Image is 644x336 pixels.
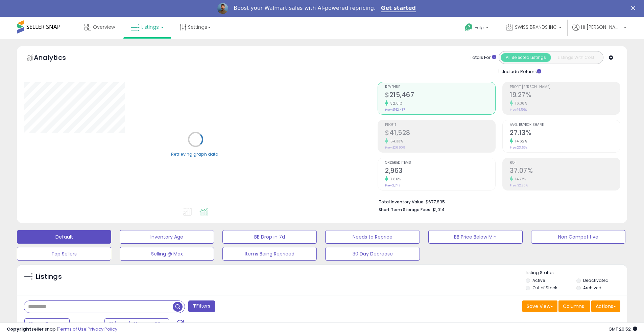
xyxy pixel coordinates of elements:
button: Non Competitive [531,230,625,244]
button: BB Drop in 7d [222,230,317,244]
button: All Selected Listings [501,53,551,62]
button: BB Price Below Min [428,230,523,244]
b: Total Inventory Value: [379,199,425,205]
span: Ordered Items [385,161,495,165]
span: Last 7 Days [34,321,61,328]
div: Close [631,6,638,10]
div: Include Returns [494,67,549,75]
a: SWISS BRANDS INC [501,17,567,39]
button: Columns [558,300,590,312]
button: 30 Day Decrease [325,247,420,261]
button: Filters [188,300,215,312]
small: 14.77% [513,177,526,182]
h2: $215,467 [385,91,495,100]
small: Prev: 2,747 [385,183,400,187]
span: Profit [PERSON_NAME] [510,85,620,89]
span: Avg. Buybox Share [510,123,620,127]
b: Short Term Storage Fees: [379,207,431,212]
span: Help [475,25,484,30]
small: Prev: 23.67% [510,145,527,150]
button: Selling @ Max [120,247,214,261]
small: 32.61% [388,101,402,106]
span: Revenue [385,85,495,89]
a: Listings [126,17,169,37]
p: Listing States: [526,270,627,276]
span: Compared to: [71,321,102,328]
div: Totals For [470,54,496,61]
a: Help [459,18,495,39]
button: Last 7 Days [24,318,70,330]
small: Prev: $26,909 [385,145,405,150]
small: 7.86% [388,177,401,182]
span: SWISS BRANDS INC [515,24,557,30]
span: Listings [141,24,159,30]
small: Prev: 32.30% [510,183,528,187]
span: $1,014 [432,206,445,213]
i: Get Help [464,23,473,31]
h2: 2,963 [385,167,495,176]
h2: 27.13% [510,129,620,138]
a: Terms of Use [58,326,87,332]
h2: 37.07% [510,167,620,176]
h2: 19.27% [510,91,620,100]
button: Top Sellers [17,247,111,261]
button: Listings With Cost [551,53,601,62]
div: seller snap | | [7,326,117,333]
h2: $41,528 [385,129,495,138]
img: Profile image for Adrian [217,3,228,14]
small: Prev: 16.56% [510,108,527,112]
span: Hi [PERSON_NAME] [581,24,622,30]
label: Deactivated [583,277,609,283]
label: Out of Stock [532,285,557,291]
div: Retrieving graph data.. [171,151,220,157]
span: [DATE]-31 - Aug-06 [115,321,161,328]
li: $677,835 [379,197,615,205]
span: Profit [385,123,495,127]
small: 14.62% [513,139,527,144]
button: Save View [522,300,557,312]
span: 2025-08-14 20:52 GMT [609,326,637,332]
a: Hi [PERSON_NAME] [572,24,626,39]
button: Inventory Age [120,230,214,244]
a: Overview [79,17,120,37]
small: 54.33% [388,139,403,144]
div: Boost your Walmart sales with AI-powered repricing. [234,5,376,12]
label: Archived [583,285,601,291]
small: Prev: $162,487 [385,108,405,112]
label: Active [532,277,545,283]
span: Overview [93,24,115,30]
button: [DATE]-31 - Aug-06 [104,318,169,330]
span: ROI [510,161,620,165]
h5: Analytics [34,53,79,64]
button: Items Being Repriced [222,247,317,261]
button: Default [17,230,111,244]
strong: Copyright [7,326,31,332]
h5: Listings [36,272,62,282]
a: Privacy Policy [88,326,117,332]
a: Settings [174,17,216,37]
small: 16.36% [513,101,527,106]
a: Get started [381,5,416,12]
button: Needs to Reprice [325,230,420,244]
span: Columns [563,303,584,310]
button: Actions [591,300,620,312]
